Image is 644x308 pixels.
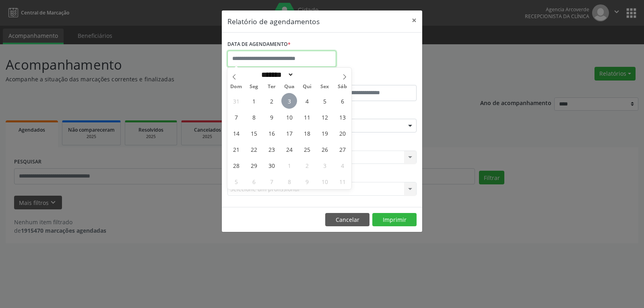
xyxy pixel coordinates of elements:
span: Setembro 2, 2025 [264,93,279,109]
span: Outubro 1, 2025 [281,157,297,173]
span: Setembro 4, 2025 [299,93,315,109]
span: Outubro 2, 2025 [299,157,315,173]
span: Outubro 3, 2025 [317,157,332,173]
span: Setembro 18, 2025 [299,125,315,141]
button: Cancelar [325,213,369,227]
span: Setembro 24, 2025 [281,141,297,157]
label: DATA DE AGENDAMENTO [227,38,291,51]
span: Qui [298,84,316,89]
span: Setembro 28, 2025 [228,157,244,173]
span: Outubro 6, 2025 [246,174,262,189]
span: Setembro 16, 2025 [264,125,279,141]
span: Setembro 20, 2025 [334,125,350,141]
span: Setembro 7, 2025 [228,109,244,125]
span: Outubro 7, 2025 [264,174,279,189]
span: Setembro 14, 2025 [228,125,244,141]
span: Outubro 5, 2025 [228,174,244,189]
span: Setembro 23, 2025 [264,141,279,157]
button: Imprimir [372,213,417,227]
span: Sex [316,84,334,89]
span: Dom [227,84,245,89]
span: Setembro 11, 2025 [299,109,315,125]
span: Setembro 29, 2025 [246,157,262,173]
span: Setembro 21, 2025 [228,141,244,157]
span: Sáb [334,84,351,89]
h5: Relatório de agendamentos [227,16,320,27]
span: Outubro 4, 2025 [334,157,350,173]
span: Setembro 6, 2025 [334,93,350,109]
span: Setembro 1, 2025 [246,93,262,109]
span: Setembro 27, 2025 [334,141,350,157]
span: Setembro 8, 2025 [246,109,262,125]
span: Qua [281,84,298,89]
span: Seg [245,84,263,89]
span: Setembro 3, 2025 [281,93,297,109]
span: Outubro 11, 2025 [334,174,350,189]
span: Setembro 17, 2025 [281,125,297,141]
span: Setembro 12, 2025 [317,109,332,125]
span: Outubro 10, 2025 [317,174,332,189]
input: Year [294,70,320,79]
span: Setembro 13, 2025 [334,109,350,125]
span: Outubro 8, 2025 [281,174,297,189]
label: ATÉ [324,72,417,85]
span: Setembro 30, 2025 [264,157,279,173]
span: Setembro 19, 2025 [317,125,332,141]
span: Setembro 5, 2025 [317,93,332,109]
button: Close [406,10,422,30]
select: Month [258,70,294,79]
span: Setembro 22, 2025 [246,141,262,157]
span: Outubro 9, 2025 [299,174,315,189]
span: Setembro 25, 2025 [299,141,315,157]
span: Setembro 9, 2025 [264,109,279,125]
span: Agosto 31, 2025 [228,93,244,109]
span: Setembro 26, 2025 [317,141,332,157]
span: Ter [263,84,281,89]
span: Setembro 10, 2025 [281,109,297,125]
span: Setembro 15, 2025 [246,125,262,141]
